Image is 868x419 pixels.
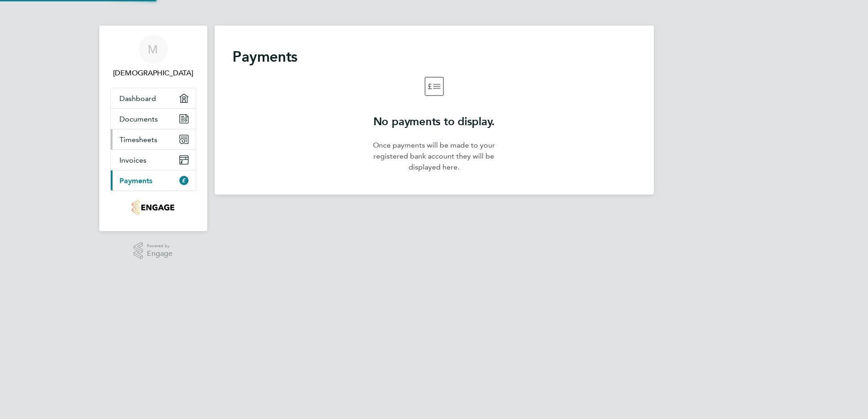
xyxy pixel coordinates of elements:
span: Payments [120,176,153,185]
h2: Payments [233,48,636,66]
span: M [148,43,158,55]
img: regentfm-logo-retina.png [132,200,174,215]
span: Documents [120,115,158,123]
a: M[DEMOGRAPHIC_DATA] [110,35,196,79]
a: Payments [111,170,196,191]
span: Dashboard [120,94,156,103]
nav: Main navigation [99,26,207,231]
span: Timesheets [120,135,158,144]
a: Dashboard [111,88,196,108]
a: Timesheets [111,129,196,149]
span: Muhammad [110,68,196,79]
span: Invoices [120,156,147,164]
span: Engage [147,250,173,258]
a: Documents [111,109,196,129]
a: Go to home page [110,200,196,215]
p: Once payments will be made to your registered bank account they will be displayed here. [368,140,500,173]
a: Powered byEngage [134,242,173,260]
span: Powered by [147,242,173,250]
h2: No payments to display. [368,114,500,129]
a: Invoices [111,150,196,170]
